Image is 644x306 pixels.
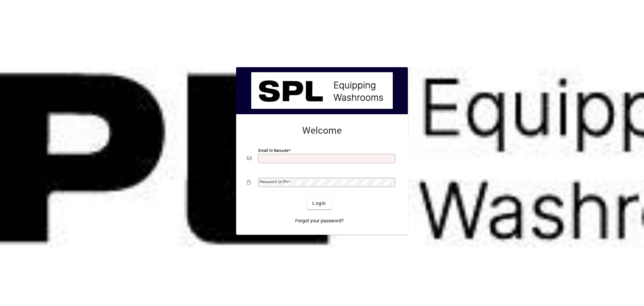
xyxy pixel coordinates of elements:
a: Forgot your password? [292,215,346,227]
button: Login [307,197,331,209]
mat-label: Password or Pin [260,179,288,184]
span: Login [312,200,326,207]
span: Forgot your password? [295,217,344,224]
h2: Welcome [247,125,397,136]
mat-label: Email or Barcode [258,148,288,153]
